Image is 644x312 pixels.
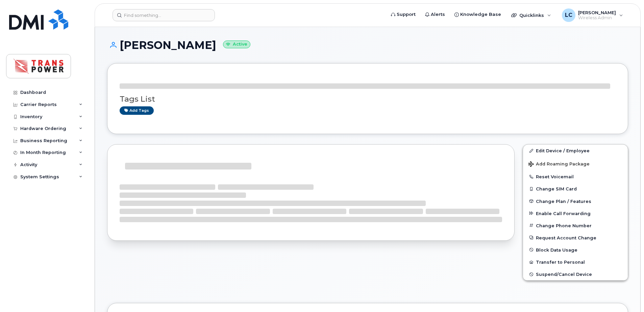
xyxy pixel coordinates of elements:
[523,183,628,195] button: Change SIM Card
[523,244,628,256] button: Block Data Usage
[120,106,154,115] a: Add tags
[523,268,628,280] button: Suspend/Cancel Device
[223,41,250,48] small: Active
[120,95,616,103] h3: Tags List
[523,256,628,268] button: Transfer to Personal
[523,219,628,232] button: Change Phone Number
[536,211,591,216] span: Enable Call Forwarding
[523,207,628,219] button: Enable Call Forwarding
[107,39,628,51] h1: [PERSON_NAME]
[536,199,591,204] span: Change Plan / Features
[536,272,592,277] span: Suspend/Cancel Device
[523,157,628,171] button: Add Roaming Package
[523,145,628,157] a: Edit Device / Employee
[523,171,628,183] button: Reset Voicemail
[523,195,628,207] button: Change Plan / Features
[523,232,628,244] button: Request Account Change
[528,161,590,168] span: Add Roaming Package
